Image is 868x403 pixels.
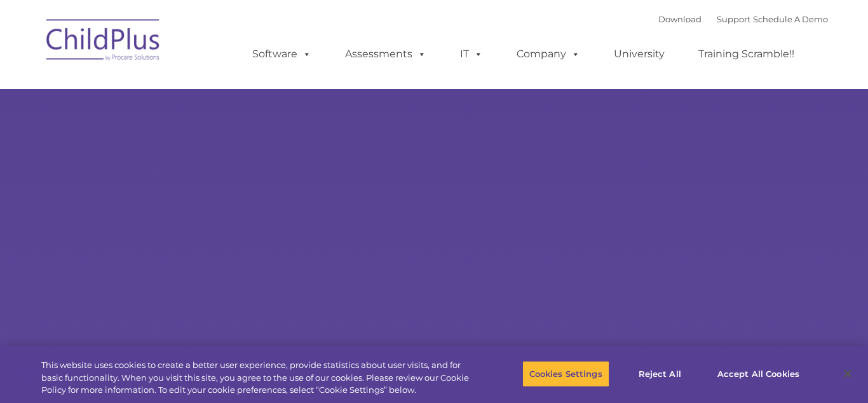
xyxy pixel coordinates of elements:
a: Schedule A Demo [753,14,828,24]
img: ChildPlus by Procare Solutions [40,10,167,74]
button: Cookies Settings [522,360,609,387]
a: Download [658,14,702,24]
font: | [658,14,828,24]
a: Training Scramble!! [686,41,807,67]
button: Reject All [620,360,700,387]
a: University [601,41,677,67]
a: Software [240,41,324,67]
a: Company [504,41,593,67]
button: Accept All Cookies [710,360,806,387]
div: This website uses cookies to create a better user experience, provide statistics about user visit... [41,359,477,397]
a: IT [447,41,496,67]
button: Close [834,360,862,388]
a: Assessments [332,41,439,67]
a: Support [717,14,750,24]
